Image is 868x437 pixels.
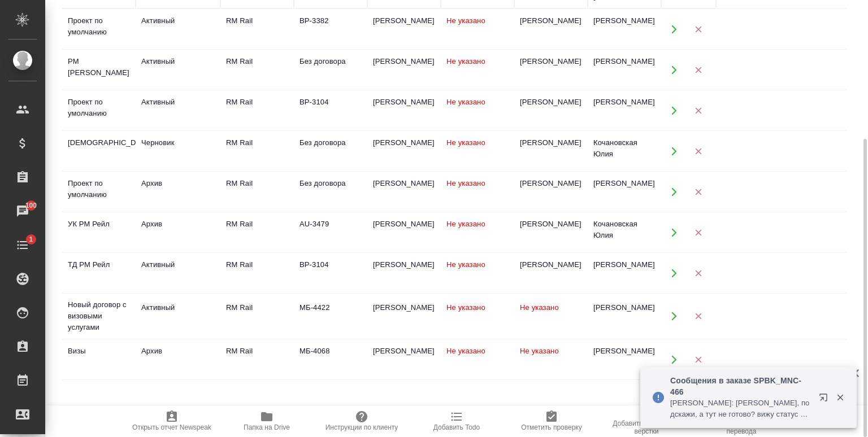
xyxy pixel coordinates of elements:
div: [PERSON_NAME] [373,218,435,230]
span: Не указано [520,347,559,355]
span: 100 [19,200,44,211]
span: Не указано [520,303,559,312]
span: Папка на Drive [244,423,290,431]
button: Закрыть [828,392,852,403]
div: УК РМ Рейл [68,218,130,230]
div: [PERSON_NAME] [373,178,435,189]
div: RM Rail [226,218,288,230]
div: [PERSON_NAME] [593,15,656,27]
button: Удалить [687,58,710,81]
div: [PERSON_NAME] [520,137,582,148]
button: Удалить [687,221,710,244]
div: Архив [141,178,215,189]
div: Проект по умолчанию [68,15,130,38]
div: МБ-4422 [300,302,362,313]
div: [PERSON_NAME] [373,56,435,67]
div: [PERSON_NAME] [373,97,435,108]
button: Открыть [662,221,685,244]
button: Удалить [687,348,710,371]
div: [PERSON_NAME] [373,259,435,270]
span: Не указано [446,220,485,228]
a: 1 [3,231,42,259]
div: [PERSON_NAME] [373,15,435,27]
span: Не указано [446,16,485,25]
span: Не указано [446,57,485,65]
p: Сообщения в заказе SPBK_MNC-466 [670,375,811,397]
button: Добавить инструкции верстки [599,405,694,437]
span: Добавить инструкции верстки [606,419,687,435]
div: Без договора [300,137,362,148]
div: [PERSON_NAME] [520,259,582,270]
div: Проект по умолчанию [68,97,130,119]
p: [PERSON_NAME]: [PERSON_NAME], подскажи, а тут не готово? вижу статус выполнен у подверстки [670,397,811,420]
button: Отметить проверку [504,405,599,437]
button: Открыть [662,18,685,41]
div: Без договора [300,178,362,189]
div: [PERSON_NAME] [593,346,656,357]
span: 1 [22,234,40,245]
div: МБ-4068 [300,346,362,357]
div: RM Rail [226,346,288,357]
div: [PERSON_NAME] [520,178,582,189]
div: [PERSON_NAME] [593,259,656,270]
button: Удалить [687,305,710,328]
span: Отметить проверку [521,423,581,431]
span: Не указано [446,138,485,147]
div: Кочановская Юлия [593,218,656,241]
button: Инструкции по клиенту [314,405,409,437]
span: Не указано [446,303,485,312]
div: Черновик [141,137,215,148]
button: Папка на Drive [219,405,314,437]
button: Удалить [687,139,710,163]
button: Открыть [662,58,685,81]
div: [PERSON_NAME] [593,56,656,67]
div: RM Rail [226,178,288,189]
div: RM Rail [226,97,288,108]
a: 100 [3,197,42,225]
div: Визы [68,346,130,357]
span: Не указано [446,260,485,269]
button: Открыть [662,261,685,285]
div: ТД РМ Рейл [68,259,130,270]
div: [PERSON_NAME] [593,302,656,313]
div: ВР-3382 [300,15,362,27]
button: Открыть отчет Newspeak [124,405,219,437]
button: Открыть [662,348,685,371]
div: RM Rail [226,137,288,148]
div: РМ [PERSON_NAME] [68,56,130,78]
div: [PERSON_NAME] [593,97,656,108]
button: Удалить [687,99,710,122]
div: Новый договор с визовыми услугами [68,299,130,333]
div: ВР-3104 [300,259,362,270]
div: [PERSON_NAME] [520,56,582,67]
div: Архив [141,346,215,357]
div: [PERSON_NAME] [373,137,435,148]
div: [PERSON_NAME] [373,302,435,313]
div: Активный [141,302,215,313]
div: RM Rail [226,56,288,67]
span: Добавить Todo [433,423,480,431]
div: AU-3479 [300,218,362,230]
div: Архив [141,218,215,230]
div: Кочановская Юлия [593,137,656,160]
button: Добавить Todo [409,405,504,437]
button: Удалить [687,180,710,203]
button: Открыть [662,139,685,163]
button: Открыть [662,180,685,203]
div: [PERSON_NAME] [520,97,582,108]
button: Удалить [687,261,710,285]
button: Открыть в новой вкладке [812,386,839,413]
div: RM Rail [226,259,288,270]
div: [PERSON_NAME] [520,15,582,27]
button: Удалить [687,18,710,41]
div: Проект по умолчанию [68,178,130,200]
span: Не указано [446,98,485,106]
button: Открыть [662,305,685,328]
div: [PERSON_NAME] [520,218,582,230]
button: Открыть [662,99,685,122]
div: Активный [141,15,215,27]
div: [DEMOGRAPHIC_DATA] [68,137,130,148]
div: [PERSON_NAME] [593,178,656,189]
div: RM Rail [226,302,288,313]
div: Активный [141,56,215,67]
